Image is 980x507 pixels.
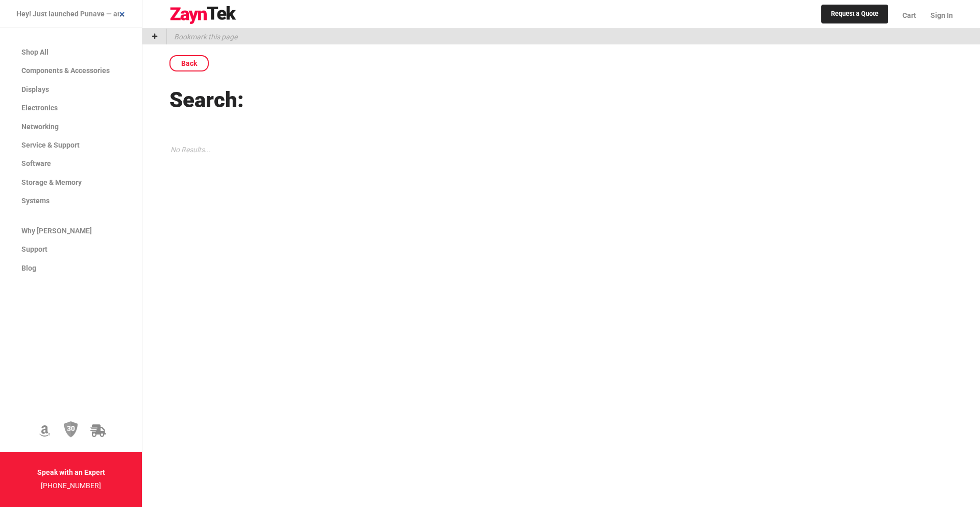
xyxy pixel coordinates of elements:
[169,55,209,71] a: Back
[169,6,237,25] img: logo
[21,48,48,56] span: Shop All
[21,178,82,186] span: Storage & Memory
[21,104,58,112] span: Electronics
[21,197,50,205] span: Systems
[41,481,101,490] a: [PHONE_NUMBER]
[37,468,105,476] strong: Speak with an Expert
[923,3,953,28] a: Sign In
[64,421,78,438] img: 30 Day Return Policy
[21,66,110,75] span: Components & Accessories
[170,143,211,157] p: No Results...
[895,3,923,28] a: Cart
[902,11,916,19] span: Cart
[21,245,47,253] span: Support
[21,159,51,167] span: Software
[21,141,80,149] span: Service & Support
[821,5,888,24] a: Request a Quote
[169,86,953,114] h1: Search:
[21,264,36,272] span: Blog
[21,85,49,93] span: Displays
[167,29,237,44] p: Bookmark this page
[21,227,92,235] span: Why [PERSON_NAME]
[21,123,59,131] span: Networking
